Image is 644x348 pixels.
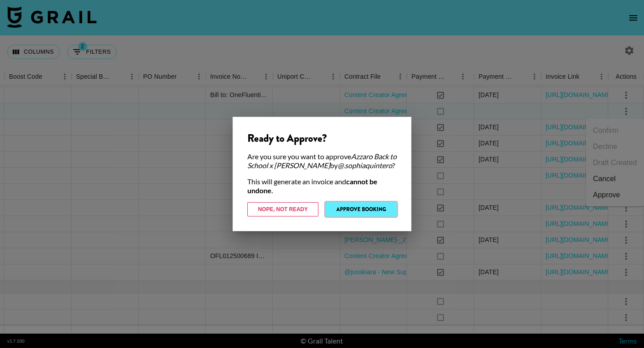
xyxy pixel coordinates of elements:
[247,152,397,170] div: Are you sure you want to approve by ?
[247,152,397,170] em: Azzaro Back to School x [PERSON_NAME]
[326,202,397,216] button: Approve Booking
[247,132,397,145] div: Ready to Approve?
[338,161,392,170] em: @ .sophiaquintero
[247,202,318,216] button: Nope, Not Ready
[247,177,397,195] div: This will generate an invoice and .
[247,177,377,195] strong: cannot be undone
